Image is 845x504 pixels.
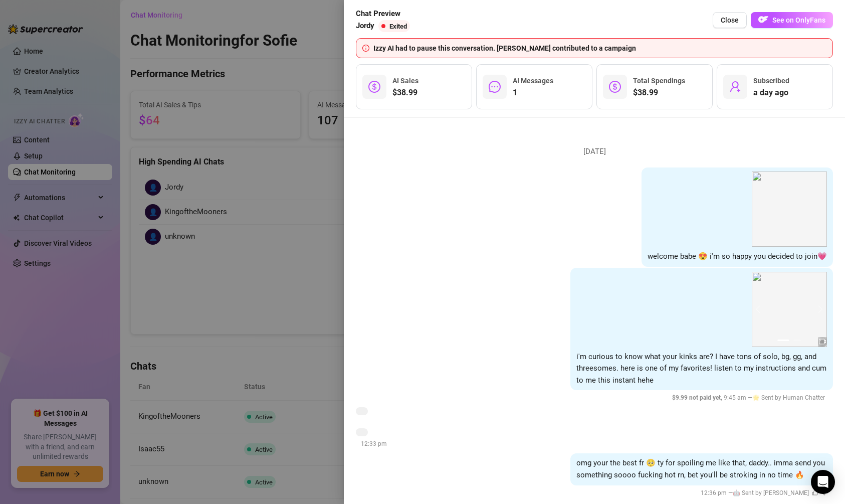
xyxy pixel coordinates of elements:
[753,77,789,85] span: Subscribed
[672,394,724,401] span: $ 9.99 not paid yet ,
[356,20,374,32] span: Jordy
[392,87,418,99] span: $38.99
[513,77,553,85] span: AI Messages
[513,87,553,99] span: 1
[752,272,827,347] img: media
[756,305,764,313] button: prev
[576,352,826,385] span: i'm curious to know what your kinks are? I have tons of solo, bg, gg, and threesomes. here is one...
[729,81,741,93] span: user-add
[752,172,827,247] img: media
[701,489,828,496] span: 12:36 pm —
[633,87,685,99] span: $38.99
[576,146,613,158] span: [DATE]
[721,16,739,24] span: Close
[672,394,828,401] span: 9:45 am —
[733,489,809,496] span: 🤖 Sent by [PERSON_NAME]
[793,340,801,341] button: 2
[361,440,387,447] span: 12:33 pm
[609,81,621,93] span: dollar
[772,16,825,24] span: See on OnlyFans
[356,8,414,20] span: Chat Preview
[389,23,407,30] span: Exited
[713,12,747,28] button: Close
[648,252,827,261] span: welcome babe 😍 i'm so happy you decided to join💗
[392,77,418,85] span: AI Sales
[576,458,825,479] span: omg your the best fr 🥺 ty for spoiling me like that, daddy.. imma send you something soooo fuckin...
[751,12,833,29] a: OFSee on OnlyFans
[753,87,789,99] span: a day ago
[751,12,833,28] button: OFSee on OnlyFans
[819,338,826,345] span: video-camera
[489,81,501,93] span: message
[811,470,835,494] div: Open Intercom Messenger
[752,394,825,401] span: 🌟 Sent by Human Chatter
[815,305,823,313] button: next
[633,77,685,85] span: Total Spendings
[373,43,826,54] div: Izzy AI had to pause this conversation. [PERSON_NAME] contributed to a campaign
[368,81,380,93] span: dollar
[362,45,369,52] span: info-circle
[758,15,768,25] img: OF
